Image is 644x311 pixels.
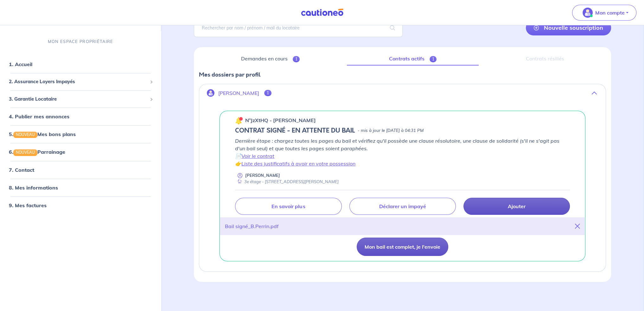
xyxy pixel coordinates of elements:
img: illu_account.svg [207,89,214,97]
p: Ajouter [508,203,526,209]
span: 3. Garantie Locataire [9,96,147,103]
span: 2. Assurance Loyers Impayés [9,78,147,85]
a: 6.NOUVEAUParrainage [9,149,65,155]
a: 1. Accueil [9,61,32,67]
div: 1. Accueil [3,58,158,71]
a: 8. Mes informations [9,184,58,191]
div: 9. Mes factures [3,199,158,212]
a: 9. Mes factures [9,202,47,208]
p: En savoir plus [271,203,305,209]
div: 5.NOUVEAUMes bons plans [3,128,158,140]
a: 5.NOUVEAUMes bons plans [9,131,76,137]
p: - mis à jour le [DATE] à 04:31 PM [358,128,424,134]
a: Liste des justificatifs à avoir en votre possession [241,160,355,167]
div: state: CONTRACT-SIGNED, Context: NEW,NO-CERTIFICATE,ALONE,LESSOR-DOCUMENTS [235,127,570,134]
a: 4. Publier mes annonces [9,113,69,120]
p: Déclarer un impayé [379,203,426,209]
a: En savoir plus [235,198,341,215]
button: Mon bail est complet, je l'envoie [357,238,448,256]
div: 4. Publier mes annonces [3,110,158,123]
div: 3e étage - [STREET_ADDRESS][PERSON_NAME] [235,179,339,185]
img: Cautioneo [298,9,346,16]
a: Contrats actifs1 [347,52,479,65]
span: 1 [430,56,437,62]
div: Bail signé_B.Perrin.pdf [225,222,279,230]
p: MON ESPACE PROPRIÉTAIRE [48,39,113,45]
img: illu_account_valid_menu.svg [583,8,593,18]
a: Nouvelle souscription [526,20,611,35]
p: [PERSON_NAME] [245,172,280,178]
span: search [382,19,403,37]
a: Demandes en cours1 [199,52,342,65]
p: Dernière étape : chargez toutes les pages du bail et vérifiez qu'il possède une clause résolutoir... [235,137,570,167]
div: 7. Contact [3,164,158,176]
div: 6.NOUVEAUParrainage [3,146,158,159]
a: Voir le contrat [241,153,274,159]
button: [PERSON_NAME]1 [199,85,606,101]
span: 1 [293,56,300,62]
p: Mon compte [595,9,625,16]
img: 🔔 [235,117,243,124]
button: illu_account_valid_menu.svgMon compte [572,5,636,21]
input: Rechercher par nom / prénom / mail du locataire [194,19,402,37]
a: Déclarer un impayé [349,198,456,215]
p: n°JzXtHQ - [PERSON_NAME] [245,116,316,124]
a: 7. Contact [9,167,34,173]
h5: CONTRAT SIGNÉ - EN ATTENTE DU BAIL [235,127,355,134]
div: 2. Assurance Loyers Impayés [3,76,158,88]
span: 1 [264,90,271,96]
div: 8. Mes informations [3,181,158,194]
div: 3. Garantie Locataire [3,93,158,105]
p: [PERSON_NAME] [218,90,259,96]
i: close-button-title [575,224,580,229]
a: Ajouter [463,198,570,215]
p: Mes dossiers par profil [199,71,606,79]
